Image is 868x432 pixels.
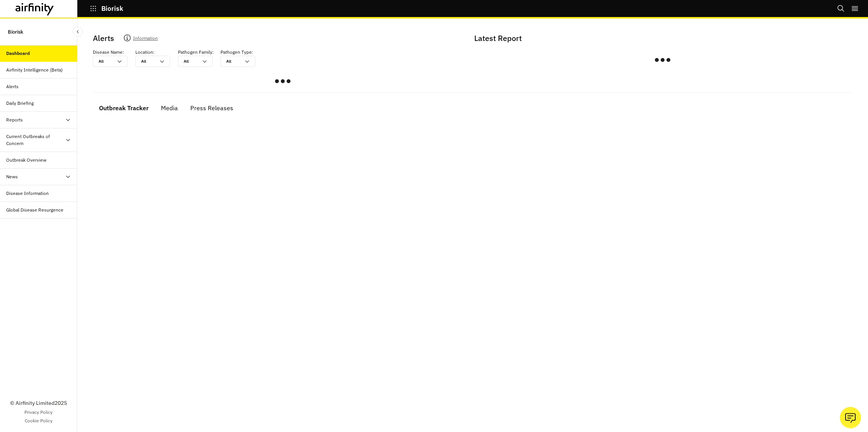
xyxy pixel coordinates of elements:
div: Disease Information [6,190,49,197]
a: Cookie Policy [25,417,53,424]
div: Media [161,102,178,114]
a: Privacy Policy [24,409,53,416]
p: Alerts [93,32,114,44]
p: Latest Report [474,32,849,44]
div: Outbreak Tracker [99,102,149,114]
button: Biorisk [90,2,123,15]
button: Search [837,2,845,15]
p: Biorisk [8,25,23,39]
p: Pathogen Type : [220,49,253,56]
div: Outbreak Overview [6,157,46,164]
div: Airfinity Intelligence (Beta) [6,67,63,73]
div: Dashboard [6,50,30,57]
button: Close Sidebar [73,27,83,37]
div: Reports [6,116,23,123]
div: Press Releases [190,102,233,114]
p: © Airfinity Limited 2025 [10,399,67,407]
div: Current Outbreaks of Concern [6,133,65,147]
div: Daily Briefing [6,100,34,107]
div: Global Disease Resurgence [6,207,63,213]
p: Disease Name : [93,49,124,56]
div: Alerts [6,83,19,90]
button: Ask our analysts [840,407,861,428]
div: News [6,173,18,180]
p: Biorisk [101,5,123,12]
p: Location : [135,49,155,56]
p: Pathogen Family : [178,49,214,56]
p: Information [133,34,158,45]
